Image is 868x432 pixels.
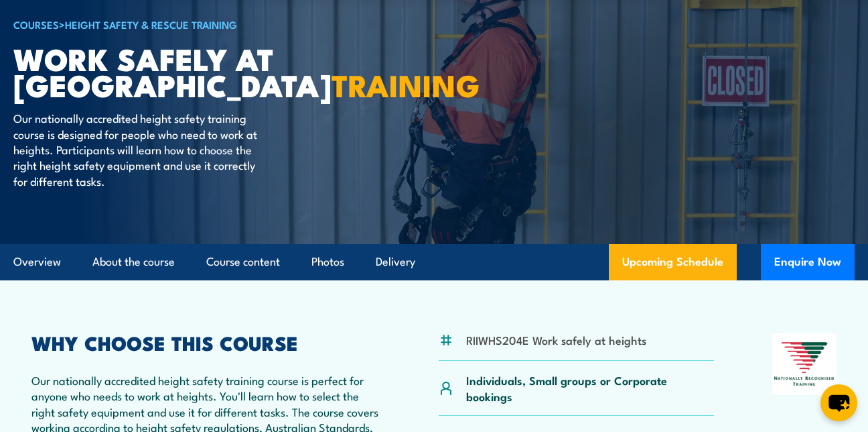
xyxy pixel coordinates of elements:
[65,17,237,32] a: Height Safety & Rescue Training
[31,333,380,351] h2: WHY CHOOSE THIS COURSE
[13,244,61,280] a: Overview
[772,333,837,394] img: Nationally Recognised Training logo.
[311,244,344,280] a: Photos
[466,332,646,347] li: RIIWHS204E Work safely at heights
[761,244,855,280] button: Enquire Now
[466,372,713,404] p: Individuals, Small groups or Corporate bookings
[13,17,59,32] a: COURSES
[13,45,344,97] h1: Work Safely at [GEOGRAPHIC_DATA]
[376,244,415,280] a: Delivery
[609,244,737,280] a: Upcoming Schedule
[820,384,857,421] button: chat-button
[206,244,280,280] a: Course content
[13,110,258,188] p: Our nationally accredited height safety training course is designed for people who need to work a...
[13,16,344,32] h6: >
[92,244,175,280] a: About the course
[332,61,480,107] strong: TRAINING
